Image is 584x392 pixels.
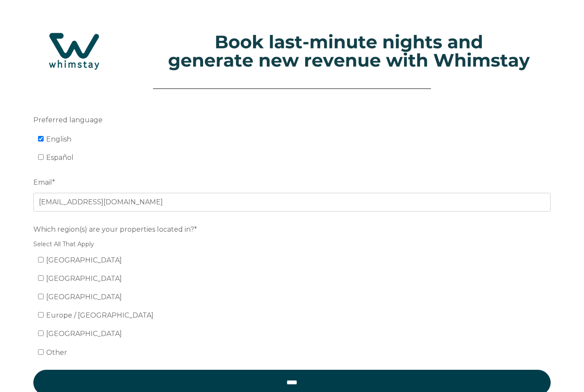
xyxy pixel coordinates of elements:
[46,274,122,283] span: [GEOGRAPHIC_DATA]
[33,176,52,189] span: Email
[38,136,44,141] input: English
[46,153,74,162] span: Español
[38,294,44,299] input: [GEOGRAPHIC_DATA]
[46,311,153,319] span: Europe / [GEOGRAPHIC_DATA]
[38,349,44,355] input: Other
[9,21,575,81] img: Hubspot header for SSOB (4)
[33,223,197,236] span: Which region(s) are your properties located in?*
[46,330,122,338] span: [GEOGRAPHIC_DATA]
[46,293,122,301] span: [GEOGRAPHIC_DATA]
[38,312,44,318] input: Europe / [GEOGRAPHIC_DATA]
[38,275,44,281] input: [GEOGRAPHIC_DATA]
[38,154,44,160] input: Español
[33,240,551,249] legend: Select All That Apply
[33,113,103,127] span: Preferred language
[46,135,71,143] span: English
[38,257,44,262] input: [GEOGRAPHIC_DATA]
[46,348,67,357] span: Other
[46,256,122,264] span: [GEOGRAPHIC_DATA]
[38,330,44,336] input: [GEOGRAPHIC_DATA]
